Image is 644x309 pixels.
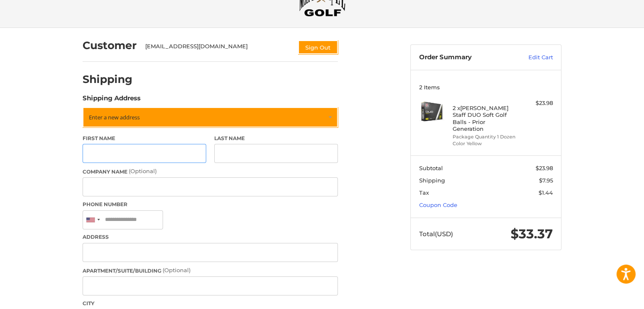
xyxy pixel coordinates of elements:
a: Enter or select a different address [83,107,338,127]
label: Last Name [214,135,338,142]
span: Total (USD) [419,230,453,238]
a: Coupon Code [419,201,457,208]
button: Sign Out [298,40,338,54]
div: United States: +1 [83,211,102,229]
span: Enter a new address [89,113,140,121]
span: $1.44 [539,189,553,196]
label: Address [83,233,338,241]
label: Company Name [83,167,338,176]
h3: Order Summary [419,53,510,62]
iframe: Google Customer Reviews [574,286,644,309]
div: $23.98 [520,99,553,108]
span: Tax [419,189,429,196]
h2: Customer [83,39,137,52]
label: Phone Number [83,201,338,208]
span: $23.98 [536,165,553,171]
span: $7.95 [539,177,553,184]
legend: Shipping Address [83,94,141,107]
label: First Name [83,135,206,142]
label: Apartment/Suite/Building [83,266,338,275]
span: Shipping [419,177,445,184]
span: Subtotal [419,165,443,171]
li: Color Yellow [453,140,517,147]
small: (Optional) [129,168,157,174]
div: [EMAIL_ADDRESS][DOMAIN_NAME] [145,42,290,54]
h2: Shipping [83,73,133,86]
h4: 2 x [PERSON_NAME] Staff DUO Soft Golf Balls - Prior Generation [453,105,517,132]
label: City [83,300,338,307]
h3: 2 Items [419,84,553,91]
li: Package Quantity 1 Dozen [453,133,517,141]
span: $33.37 [511,226,553,242]
small: (Optional) [163,267,191,273]
a: Edit Cart [510,53,553,62]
